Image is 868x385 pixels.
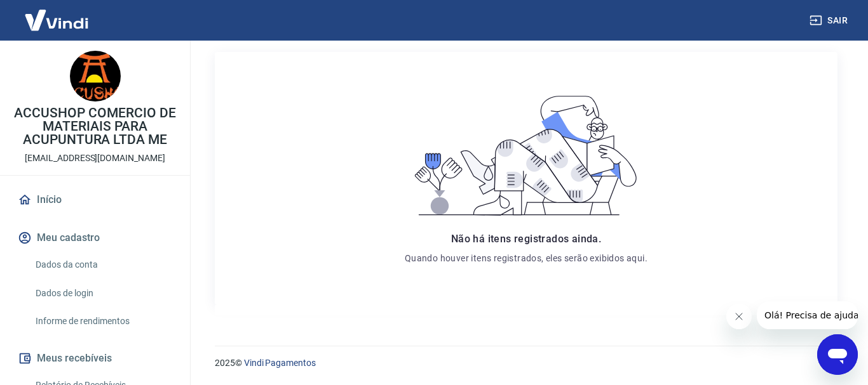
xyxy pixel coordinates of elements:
a: Informe de rendimentos [31,308,175,334]
button: Sair [807,9,853,32]
img: Vindi [15,1,98,39]
iframe: Fechar mensagem [726,304,752,329]
button: Meus recebíveis [15,344,175,372]
p: [EMAIL_ADDRESS][DOMAIN_NAME] [25,152,165,165]
iframe: Botão para abrir a janela de mensagens [817,334,858,375]
a: Vindi Pagamentos [244,358,316,368]
span: Não há itens registrados ainda. [451,233,601,245]
a: Dados de login [31,280,175,306]
p: ACCUSHOP COMERCIO DE MATERIAIS PARA ACUPUNTURA LTDA ME [10,107,180,147]
button: Meu cadastro [15,224,175,252]
p: 2025 © [215,356,837,370]
img: f9cebb57-6592-406e-bb70-d58a442a74f8.jpeg [70,51,121,101]
iframe: Mensagem da empresa [757,301,858,329]
span: Olá! Precisa de ajuda? [8,9,107,19]
a: Início [15,186,175,214]
p: Quando houver itens registrados, eles serão exibidos aqui. [405,252,648,264]
a: Dados da conta [31,252,175,278]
